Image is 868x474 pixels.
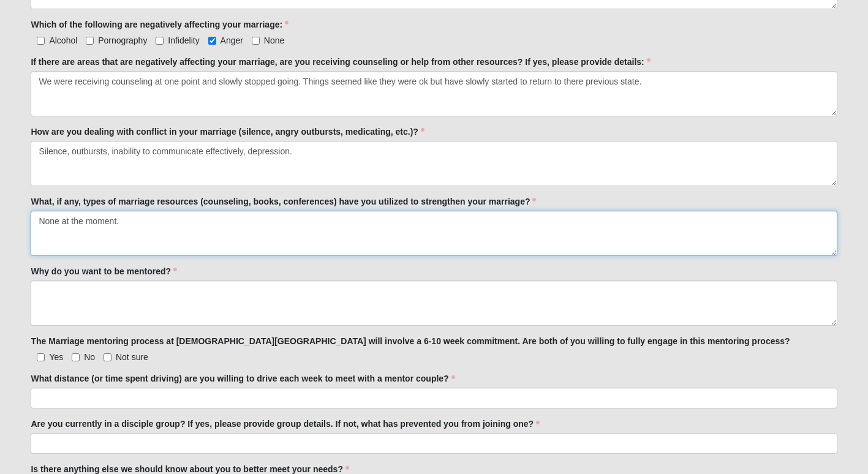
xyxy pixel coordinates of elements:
[168,36,199,45] span: Infidelity
[31,335,790,347] label: The Marriage mentoring process at [DEMOGRAPHIC_DATA][GEOGRAPHIC_DATA] will involve a 6-10 week co...
[116,352,148,362] span: Not sure
[31,18,289,31] label: Which of the following are negatively affecting your marriage:
[31,418,540,430] label: Are you currently in a disciple group? If yes, please provide group details. If not, what has pre...
[264,36,284,45] span: None
[49,352,63,362] span: Yes
[31,265,177,277] label: Why do you want to be mentored?
[31,56,650,68] label: If there are areas that are negatively affecting your marriage, are you receiving counseling or h...
[252,37,260,45] input: None
[72,353,80,361] input: No
[31,126,424,138] label: How are you dealing with conflict in your marriage (silence, angry outbursts, medicating, etc.)?
[49,36,77,45] span: Alcohol
[104,353,111,361] input: Not sure
[98,36,147,45] span: Pornography
[31,372,455,385] label: What distance (or time spent driving) are you willing to drive each week to meet with a mentor co...
[37,37,45,45] input: Alcohol
[84,352,95,362] span: No
[156,37,164,45] input: Infidelity
[31,195,536,208] label: What, if any, types of marriage resources (counseling, books, conferences) have you utilized to s...
[86,37,94,45] input: Pornography
[221,36,243,45] span: Anger
[37,353,45,361] input: Yes
[208,37,216,45] input: Anger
